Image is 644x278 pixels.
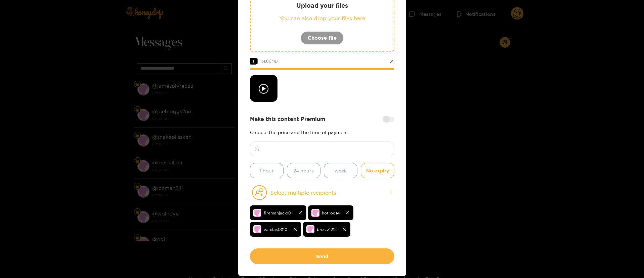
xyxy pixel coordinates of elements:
button: No expiry [361,163,394,178]
img: no-avatar.png [253,225,261,233]
button: Choose file [301,31,344,45]
span: 1 [250,58,257,65]
img: no-avatar.png [253,209,261,217]
button: Select multiple recipients [250,185,394,200]
button: 1 hour [250,163,284,178]
span: hotrod14 [322,209,340,217]
button: Send [250,248,394,264]
img: no-avatar.png [306,225,314,233]
button: week [324,163,357,178]
span: 1 hour [260,167,274,174]
span: vanitas0310 [264,226,288,233]
span: week [335,167,347,174]
span: brizzz1212 [317,226,337,233]
img: no-avatar.png [311,209,319,217]
p: Upload your files [264,2,380,9]
span: No expiry [366,167,389,174]
span: 131.86 MB [260,59,278,63]
p: Choose the price and the time of payment [250,130,394,135]
p: You can also drop your files here [264,14,380,22]
span: firemanjack101 [264,209,293,217]
strong: Make this content Premium [250,115,325,123]
span: 24 hours [293,167,314,174]
button: 24 hours [287,163,320,178]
